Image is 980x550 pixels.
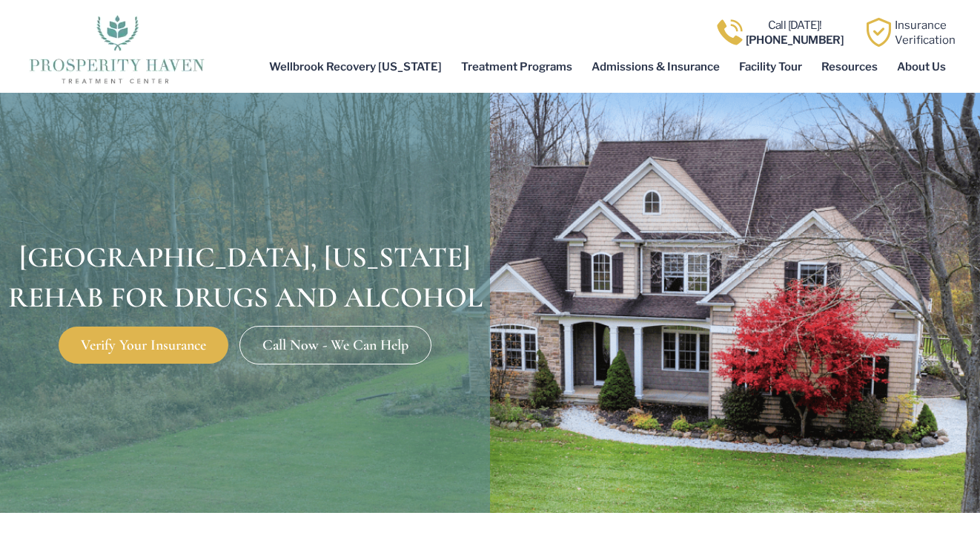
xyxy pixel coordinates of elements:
a: Call Now - We Can Help [239,326,431,364]
a: InsuranceVerification [895,19,956,47]
span: Verify Your Insurance [81,338,206,353]
img: The logo for Prosperity Haven Addiction Recovery Center. [24,11,209,85]
a: Resources [812,50,887,84]
a: About Us [887,50,956,84]
img: Learn how Prosperity Haven, a verified substance abuse center can help you overcome your addiction [864,18,893,47]
a: Verify Your Insurance [59,327,228,364]
a: Wellbrook Recovery [US_STATE] [259,50,451,84]
img: Call one of Prosperity Haven's dedicated counselors today so we can help you overcome addiction [715,18,744,47]
span: Call Now - We Can Help [262,338,408,353]
a: Admissions & Insurance [582,50,729,84]
a: Treatment Programs [451,50,582,84]
a: Facility Tour [729,50,812,84]
b: [PHONE_NUMBER] [746,33,844,47]
a: Call [DATE]![PHONE_NUMBER] [746,19,844,47]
